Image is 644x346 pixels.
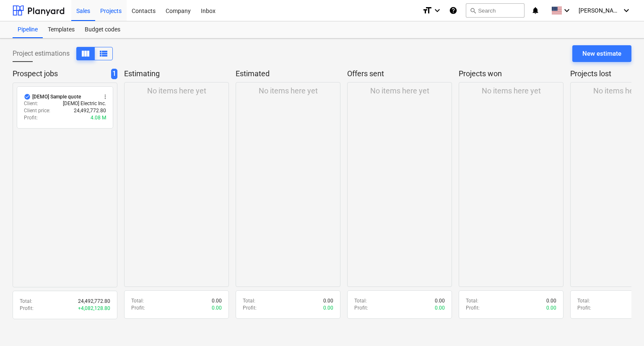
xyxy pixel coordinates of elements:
[91,114,106,121] p: 4.08 M
[102,93,109,100] span: more_vert
[531,5,540,15] i: notifications
[435,297,445,305] p: 0.00
[99,49,109,59] span: View as columns
[131,305,145,312] p: Profit :
[546,297,556,305] p: 0.00
[577,297,590,305] p: Total :
[236,69,337,79] p: Estimated
[577,305,591,312] p: Profit :
[243,305,257,312] p: Profit :
[323,305,333,312] p: 0.00
[80,49,91,59] span: View as columns
[124,69,226,79] p: Estimating
[466,297,478,305] p: Total :
[466,3,525,18] button: Search
[78,305,110,312] p: + 4,082,128.80
[621,5,631,15] i: keyboard_arrow_down
[74,107,106,114] p: 24,492,772.80
[432,5,442,15] i: keyboard_arrow_down
[24,100,38,107] p: Client :
[579,7,621,14] span: [PERSON_NAME]
[131,297,144,305] p: Total :
[466,305,480,312] p: Profit :
[470,7,476,14] span: search
[63,100,106,107] p: [DEMO] Electric Inc.
[602,306,644,346] iframe: Chat Widget
[43,21,80,38] a: Templates
[370,86,429,96] p: No items here yet
[78,298,110,305] p: 24,492,772.80
[24,114,38,121] p: Profit :
[562,5,572,15] i: keyboard_arrow_down
[13,21,43,38] a: Pipeline
[422,5,432,15] i: format_size
[435,305,445,312] p: 0.00
[13,69,108,79] p: Prospect jobs
[147,86,206,96] p: No items here yet
[459,69,560,79] p: Projects won
[323,297,333,305] p: 0.00
[572,45,631,62] button: New estimate
[13,47,113,60] div: Project estimations
[24,107,50,114] p: Client price :
[546,305,556,312] p: 0.00
[482,86,541,96] p: No items here yet
[212,297,222,305] p: 0.00
[24,93,31,100] span: Mark as incomplete
[449,5,457,15] i: Knowledge base
[20,298,32,305] p: Total :
[212,305,222,312] p: 0.00
[20,305,34,312] p: Profit :
[347,69,449,79] p: Offers sent
[111,69,117,79] span: 1
[354,297,367,305] p: Total :
[354,305,368,312] p: Profit :
[243,297,255,305] p: Total :
[582,48,621,59] div: New estimate
[32,93,81,100] div: [DEMO] Sample quote
[259,86,318,96] p: No items here yet
[80,21,125,38] a: Budget codes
